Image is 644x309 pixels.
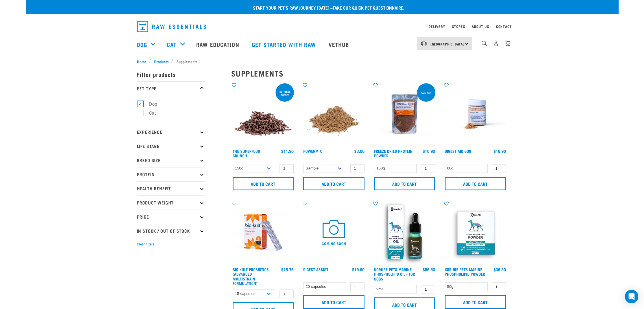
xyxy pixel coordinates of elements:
a: Powermix [303,150,322,152]
img: Pile Of PowerMix For Pets [302,82,366,146]
a: Cat [167,40,176,49]
input: 1 [280,164,294,173]
a: Korure Pets Marine Phospholipid Powder [445,268,485,275]
input: Add to cart [445,295,506,309]
span: Products [154,58,169,64]
input: 1 [421,164,435,173]
nav: breadcrumbs [137,58,507,64]
span: Home [137,58,146,64]
a: The Superfood Crunch [233,150,260,156]
p: Protein [137,167,205,181]
h2: Supplements [231,69,507,78]
a: Products [151,58,171,64]
input: Add to cart [445,177,506,190]
label: Cat [140,110,158,117]
label: Dog [140,101,160,108]
a: Home [137,58,149,64]
a: Korure Pets Marine Phospholipid Oil - for Dogs [374,268,415,279]
p: In Stock / Out Of Stock [137,224,205,238]
div: $19.90 [352,267,364,272]
img: COMING SOON [302,201,366,265]
img: van-moving.png [420,41,428,46]
img: Raw Essentials Logo [137,21,206,32]
p: Health Benefit [137,181,205,195]
a: Freeze Dried Protein Powder [374,150,412,156]
input: 1 [492,164,506,173]
div: $3.00 [354,149,364,153]
div: 30% off! [418,89,434,97]
nav: dropdown navigation [26,33,619,56]
input: Add to cart [303,177,364,190]
input: Add to cart [374,177,435,190]
div: $10.90 [423,149,435,153]
p: Breed Size [137,153,205,167]
input: Add to cart [233,177,294,190]
img: OI Lfront 1024x1024 [373,201,437,265]
div: $56.50 [423,267,435,272]
img: POWDER01 65ae0065 919d 4332 9357 5d1113de9ef1 1024x1024 [443,201,507,265]
div: nutrient boost! [276,87,294,99]
p: Life Stage [137,139,205,153]
img: 1311 Superfood Crunch 01 [231,82,295,146]
a: Digest Assist [303,268,328,270]
img: Raw Essentials Digest Aid Pet Supplement [443,82,507,146]
img: 2023 AUG RE Product1724 [231,201,295,265]
a: Bio Kult Probiotics (Advanced Multistrain Formulation) [233,268,269,284]
img: FD Protein Powder [373,82,437,146]
input: 1 [421,285,435,294]
div: $16.90 [494,149,506,153]
button: Clear filters [137,242,154,247]
a: Vethub [323,33,356,56]
p: Filter products [137,67,205,81]
img: user.png [493,40,499,46]
p: Pet Type [137,81,205,95]
span: [GEOGRAPHIC_DATA] [431,43,465,45]
input: 1 [350,282,364,291]
a: Raw Education [191,33,246,56]
input: 1 [280,290,294,298]
a: Stores [452,25,465,27]
nav: dropdown navigation [132,19,512,34]
div: $11.90 [281,149,294,153]
a: Digest Aid 60g [445,150,471,152]
a: Delivery [429,25,445,27]
p: Price [137,210,205,224]
p: Product Weight [137,195,205,210]
a: take our quick pet questionnaire. [333,6,404,9]
img: home-icon-1@2x.png [482,41,487,46]
img: home-icon@2x.png [505,40,510,46]
a: About Us [472,25,489,27]
p: Start your pet’s raw journey [DATE] – [30,4,623,11]
input: Add to cart [303,295,364,309]
input: 1 [492,282,506,291]
div: $15.76 [281,267,294,272]
div: Open Intercom Messenger [625,290,638,303]
input: 1 [350,164,364,173]
a: Dog [137,40,147,49]
div: $36.50 [494,267,506,272]
a: Contact [496,25,512,27]
a: Get started with Raw [246,33,323,56]
p: Experience [137,125,205,139]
